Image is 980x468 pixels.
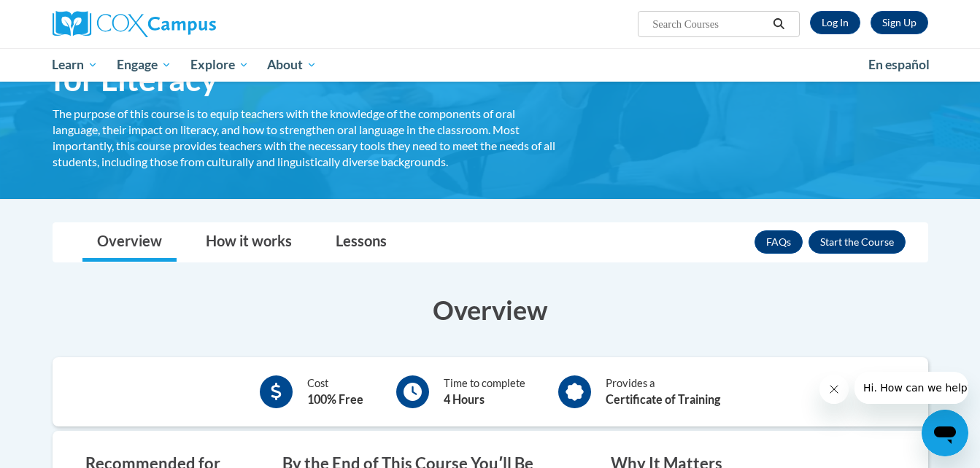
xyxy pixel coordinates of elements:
[267,56,317,74] span: About
[258,48,326,82] a: About
[117,56,171,74] span: Engage
[651,15,768,33] input: Search Courses
[606,392,720,406] b: Certificate of Training
[107,48,181,82] a: Engage
[819,375,849,404] iframe: Close message
[53,292,928,328] h3: Overview
[52,56,98,74] span: Learn
[307,392,363,406] b: 100% Free
[31,48,950,82] div: Main menu
[53,11,216,37] img: Cox Campus
[854,372,968,404] iframe: Message from company
[444,375,525,408] div: Time to complete
[190,56,249,74] span: Explore
[307,375,363,408] div: Cost
[922,410,968,456] iframe: Button to launch messaging window
[444,392,485,406] b: 4 Hours
[191,223,306,262] a: How it works
[321,223,401,262] a: Lessons
[9,10,118,22] span: Hi. How can we help?
[859,50,939,80] a: En español
[755,230,803,254] a: FAQs
[82,223,177,262] a: Overview
[871,11,928,34] a: Register
[53,106,556,170] div: The purpose of this course is to equip teachers with the knowledge of the components of oral lang...
[43,48,108,82] a: Learn
[868,57,930,72] span: En español
[768,15,790,33] button: Search
[181,48,258,82] a: Explore
[809,230,906,254] button: Enroll
[810,11,860,34] a: Log In
[53,11,330,37] a: Cox Campus
[606,375,720,408] div: Provides a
